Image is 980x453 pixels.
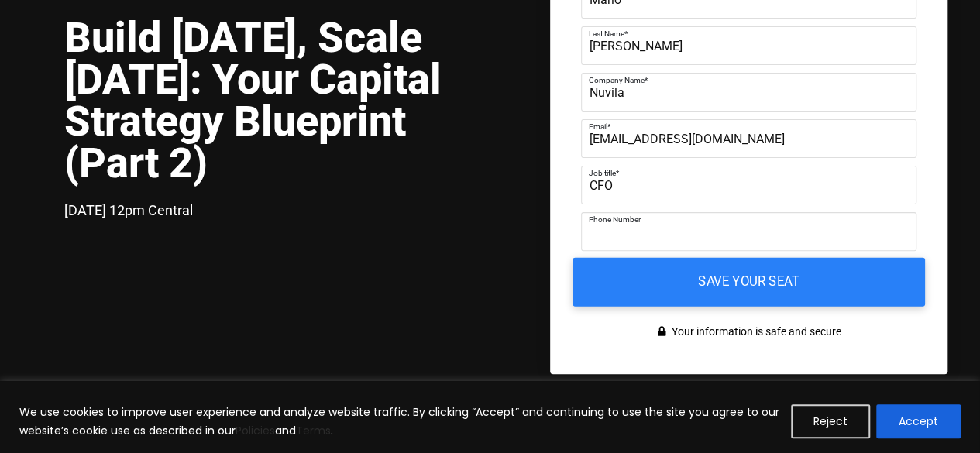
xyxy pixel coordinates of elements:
[589,215,641,224] span: Phone Number
[876,404,961,438] button: Accept
[296,423,331,438] a: Terms
[19,403,779,440] p: We use cookies to improve user experience and analyze website traffic. By clicking “Accept” and c...
[589,29,624,38] span: Last Name
[236,423,275,438] a: Policies
[668,321,841,343] span: Your information is safe and secure
[589,122,607,131] span: Email
[589,76,645,84] span: Company Name
[64,202,193,218] span: [DATE] 12pm Central
[791,404,870,438] button: Reject
[573,258,925,307] input: Save your seat
[589,169,616,177] span: Job title
[64,17,490,184] h1: Build [DATE], Scale [DATE]: Your Capital Strategy Blueprint (Part 2)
